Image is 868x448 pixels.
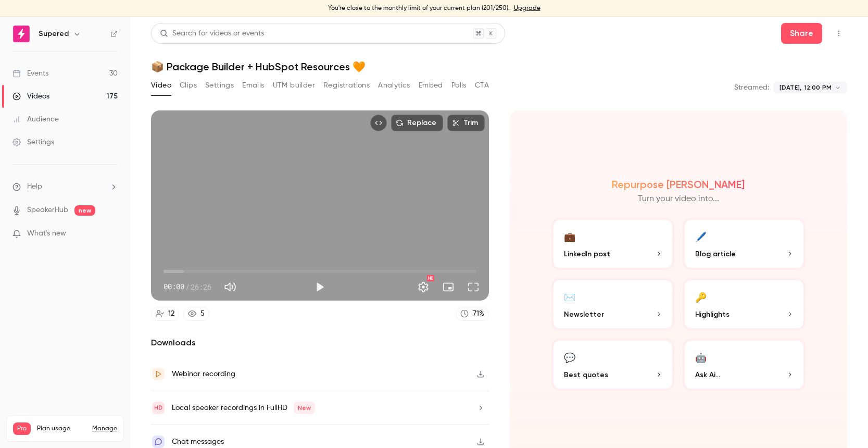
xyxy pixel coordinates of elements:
[695,289,707,305] div: 🔑
[12,137,54,147] div: Settings
[551,278,674,330] button: ✉️Newsletter
[427,275,434,281] div: HD
[151,60,847,73] h1: 📦 Package Builder + HubSpot Resources 🧡
[695,248,736,259] span: Blog article
[92,425,117,433] a: Manage
[151,77,171,94] button: Video
[172,368,235,380] div: Webinar recording
[734,82,769,93] p: Streamed:
[683,218,806,270] button: 🖊️Blog article
[273,77,315,94] button: UTM builder
[27,205,68,216] a: SpeakerHub
[419,77,443,94] button: Embed
[463,277,484,297] button: Full screen
[564,349,575,365] div: 💬
[309,277,330,297] button: Play
[413,277,434,297] button: Settings
[781,23,822,44] button: Share
[172,435,224,448] div: Chat messages
[695,349,707,365] div: 🤖
[447,115,485,131] button: Trim
[391,115,443,131] button: Replace
[779,83,801,92] span: [DATE],
[12,91,49,102] div: Videos
[638,193,719,205] p: Turn your video into...
[39,29,69,39] h6: Supered
[695,228,707,244] div: 🖊️
[163,281,211,292] div: 00:00
[551,218,674,270] button: 💼LinkedIn post
[514,4,540,13] a: Upgrade
[378,77,410,94] button: Analytics
[105,229,118,239] iframe: Noticeable Trigger
[323,77,370,94] button: Registrations
[151,337,489,349] h2: Downloads
[13,26,30,42] img: Supered
[564,228,575,244] div: 💼
[163,281,184,292] span: 00:00
[151,307,179,321] a: 12
[13,422,31,435] span: Pro
[564,289,575,305] div: ✉️
[160,28,264,39] div: Search for videos or events
[12,114,59,125] div: Audience
[168,308,174,319] div: 12
[831,25,847,42] button: Top Bar Actions
[172,402,315,414] div: Local speaker recordings in FullHD
[564,248,610,259] span: LinkedIn post
[12,68,48,79] div: Events
[27,228,66,239] span: What's new
[564,369,608,380] span: Best quotes
[438,277,459,297] button: Turn on miniplayer
[37,425,86,433] span: Plan usage
[612,178,745,191] h2: Repurpose [PERSON_NAME]
[683,278,806,330] button: 🔑Highlights
[180,77,197,94] button: Clips
[205,77,234,94] button: Settings
[191,281,211,292] span: 26:26
[564,309,604,320] span: Newsletter
[683,339,806,391] button: 🤖Ask Ai...
[551,339,674,391] button: 💬Best quotes
[185,281,190,292] span: /
[74,205,95,216] span: new
[473,308,484,319] div: 71 %
[456,307,489,321] a: 71%
[183,307,209,321] a: 5
[451,77,467,94] button: Polls
[475,77,489,94] button: CTA
[804,83,832,92] span: 12:00 PM
[695,309,729,320] span: Highlights
[294,402,315,414] span: New
[695,369,720,380] span: Ask Ai...
[27,181,42,192] span: Help
[200,308,205,319] div: 5
[370,115,387,131] button: Embed video
[220,277,241,297] button: Mute
[242,77,264,94] button: Emails
[12,181,118,192] li: help-dropdown-opener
